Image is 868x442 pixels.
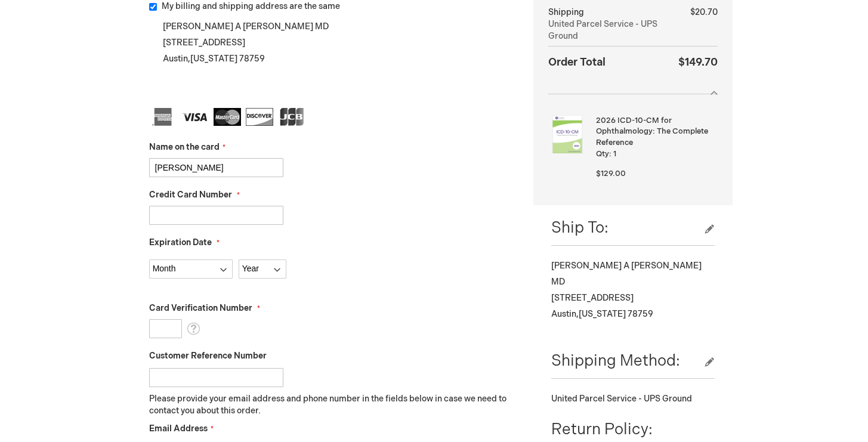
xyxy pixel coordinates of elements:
[596,115,714,149] strong: 2026 ICD-10-CM for Ophthalmology: The Complete Reference
[678,56,718,69] span: $149.70
[149,206,283,225] input: Credit Card Number
[551,258,714,338] div: [PERSON_NAME] A [PERSON_NAME] MD [STREET_ADDRESS] Austin , 78759
[278,108,305,126] img: JCB
[149,303,252,313] span: Card Verification Number
[613,149,616,159] span: 1
[690,7,718,17] span: $20.70
[214,108,241,126] img: MasterCard
[551,352,680,370] span: Shipping Method:
[548,53,606,70] strong: Order Total
[246,108,273,126] img: Discover
[149,108,177,126] img: American Express
[579,309,626,319] span: [US_STATE]
[551,219,608,237] span: Ship To:
[548,7,584,17] span: Shipping
[190,54,237,64] span: [US_STATE]
[596,169,626,178] span: $129.00
[551,421,653,439] span: Return Policy:
[149,237,212,248] span: Expiration Date
[149,319,182,338] input: Card Verification Number
[181,108,209,126] img: Visa
[162,1,340,11] span: My billing and shipping address are the same
[149,393,516,417] p: Please provide your email address and phone number in the fields below in case we need to contact...
[149,424,208,434] span: Email Address
[596,149,609,159] span: Qty
[548,115,586,153] img: 2026 ICD-10-CM for Ophthalmology: The Complete Reference
[149,142,220,152] span: Name on the card
[149,190,232,200] span: Credit Card Number
[551,394,692,404] span: United Parcel Service - UPS Ground
[548,18,678,42] span: United Parcel Service - UPS Ground
[149,351,267,361] span: Customer Reference Number
[149,18,516,99] div: [PERSON_NAME] A [PERSON_NAME] MD [STREET_ADDRESS] Austin , 78759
